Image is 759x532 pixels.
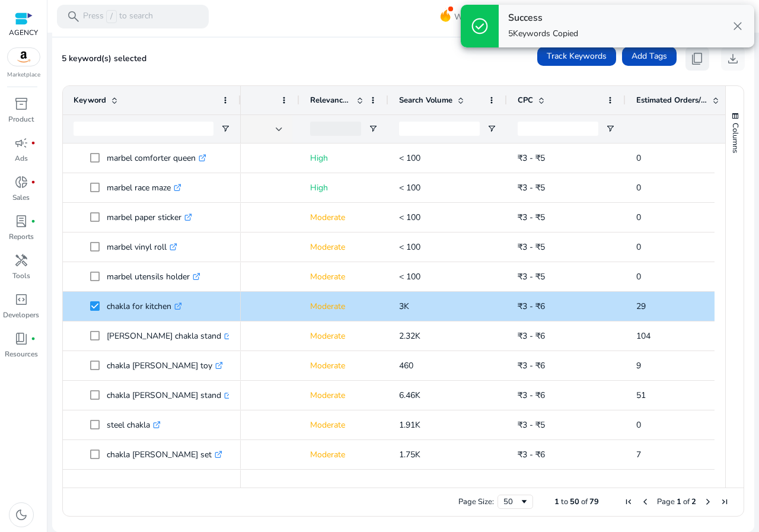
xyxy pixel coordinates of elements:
[508,28,578,40] p: Keywords Copied
[14,97,28,111] span: inventory_2
[310,324,378,348] p: Moderate
[561,496,568,507] span: to
[107,265,200,289] p: marbel utensils holder
[14,175,28,189] span: donut_small
[31,219,36,224] span: fiber_manual_record
[368,124,378,133] button: Open Filter Menu
[636,330,650,342] span: 104
[454,7,500,27] span: What's New
[399,95,452,106] span: Search Volume
[399,182,420,193] span: < 100
[636,241,641,253] span: 0
[107,442,222,467] p: chakla [PERSON_NAME] set
[554,496,559,507] span: 1
[14,214,28,228] span: lab_profile
[14,332,28,346] span: book_4
[399,122,480,136] input: Search Volume Filter Input
[518,122,598,136] input: CPC Filter Input
[107,205,192,230] p: marbel paper sticker
[310,235,378,259] p: Moderate
[310,472,378,496] p: Moderate
[690,52,704,66] span: content_copy
[508,12,578,24] h4: Success
[31,141,36,145] span: fiber_manual_record
[518,419,545,431] span: ₹3 - ₹5
[107,146,206,170] p: marbel comforter queen
[8,48,40,66] img: amazon.svg
[5,349,38,359] p: Resources
[636,182,641,193] span: 0
[399,212,420,223] span: < 100
[703,497,713,506] div: Next Page
[310,95,352,106] span: Relevance Score
[310,383,378,407] p: Moderate
[636,271,641,282] span: 0
[399,449,420,460] span: 1.75K
[537,47,616,66] button: Track Keywords
[3,310,39,320] p: Developers
[685,47,709,71] button: content_copy
[221,124,230,133] button: Open Filter Menu
[14,253,28,267] span: handyman
[399,360,413,371] span: 460
[14,508,28,522] span: dark_mode
[470,17,489,36] span: check_circle
[570,496,579,507] span: 50
[547,50,607,62] span: Track Keywords
[399,301,409,312] span: 3K
[605,124,615,133] button: Open Filter Menu
[636,301,646,312] span: 29
[399,330,420,342] span: 2.32K
[518,330,545,342] span: ₹3 - ₹6
[518,241,545,253] span: ₹3 - ₹5
[518,360,545,371] span: ₹3 - ₹6
[636,360,641,371] span: 9
[15,153,28,164] p: Ads
[14,292,28,307] span: code_blocks
[399,152,420,164] span: < 100
[581,496,588,507] span: of
[589,496,599,507] span: 79
[636,390,646,401] span: 51
[503,496,519,507] div: 50
[730,123,741,153] span: Columns
[622,47,677,66] button: Add Tags
[636,95,707,106] span: Estimated Orders/Month
[14,136,28,150] span: campaign
[518,212,545,223] span: ₹3 - ₹5
[310,146,378,170] p: High
[107,472,196,496] p: rolling pin and chakla
[458,496,494,507] div: Page Size:
[8,114,34,125] p: Product
[310,442,378,467] p: Moderate
[624,497,633,506] div: First Page
[107,294,182,318] p: chakla for kitchen
[636,152,641,164] span: 0
[518,301,545,312] span: ₹3 - ₹6
[310,353,378,378] p: Moderate
[399,419,420,431] span: 1.91K
[7,71,40,79] p: Marketplace
[62,53,146,64] span: 5 keyword(s) selected
[107,353,223,378] p: chakla [PERSON_NAME] toy
[720,497,729,506] div: Last Page
[683,496,690,507] span: of
[310,294,378,318] p: Moderate
[9,27,38,38] p: AGENCY
[9,231,34,242] p: Reports
[498,495,533,509] div: Page Size
[636,212,641,223] span: 0
[640,497,650,506] div: Previous Page
[632,50,667,62] span: Add Tags
[399,271,420,282] span: < 100
[518,390,545,401] span: ₹3 - ₹6
[731,19,745,33] span: close
[107,176,181,200] p: marbel race maze
[487,124,496,133] button: Open Filter Menu
[721,47,745,71] button: download
[726,52,740,66] span: download
[518,449,545,460] span: ₹3 - ₹6
[74,95,106,106] span: Keyword
[657,496,675,507] span: Page
[107,383,232,407] p: chakla [PERSON_NAME] stand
